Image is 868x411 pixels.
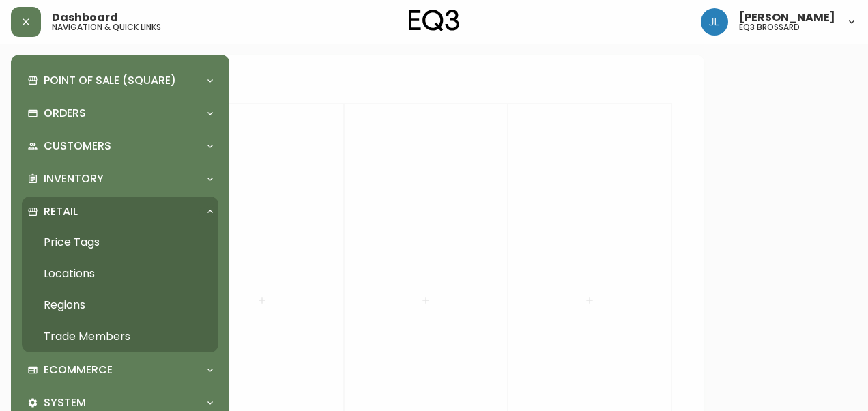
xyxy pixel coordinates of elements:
div: Customers [22,131,218,161]
div: Ecommerce [22,355,218,385]
div: Inventory [22,164,218,194]
p: System [44,395,86,410]
div: Orders [22,98,218,128]
p: Ecommerce [44,363,113,378]
p: Customers [44,139,111,154]
span: Dashboard [52,12,118,23]
h5: navigation & quick links [52,23,161,31]
p: Orders [44,106,86,121]
a: Regions [22,289,218,321]
h5: eq3 brossard [739,23,800,31]
div: Point of Sale (Square) [22,66,218,96]
p: Retail [44,204,78,219]
a: Trade Members [22,321,218,352]
a: Price Tags [22,227,218,258]
span: [PERSON_NAME] [739,12,835,23]
p: Inventory [44,171,104,186]
p: Point of Sale (Square) [44,73,176,88]
img: logo [409,10,459,31]
div: Retail [22,197,218,227]
a: Locations [22,258,218,289]
img: 4c684eb21b92554db63a26dcce857022 [701,8,728,36]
